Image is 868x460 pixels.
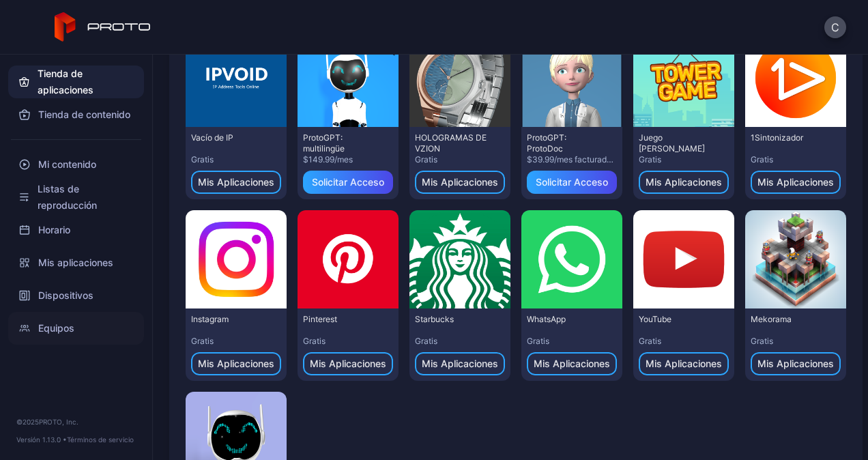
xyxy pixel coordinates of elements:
[751,154,841,165] div: Gratis
[8,312,144,345] a: Equipos
[8,214,144,246] a: Horario
[303,171,393,194] button: Solicitar acceso
[536,177,608,188] div: Solicitar acceso
[8,66,144,98] a: Tienda de aplicaciones
[38,255,113,271] font: Mis aplicaciones
[310,358,386,369] div: Mis aplicaciones
[16,416,136,427] div: ©
[415,352,505,375] button: Mis aplicaciones
[534,358,610,369] div: Mis aplicaciones
[8,98,144,131] a: Tienda de contenido
[38,156,96,173] font: Mi contenido
[67,435,134,444] a: Términos de servicio
[415,314,490,325] div: Starbucks
[527,352,617,375] button: Mis aplicaciones
[751,352,841,375] button: Mis aplicaciones
[38,320,74,336] font: Equipos
[191,132,266,143] div: IP Void
[191,314,266,325] div: Instagram
[198,177,274,188] div: Mis aplicaciones
[8,181,144,214] a: Listas de reproducción
[303,352,393,375] button: Mis aplicaciones
[757,177,834,188] div: Mis aplicaciones
[312,177,384,188] div: Solicitar acceso
[415,132,490,154] div: VZION HOLOGRAMS
[8,148,144,181] a: Mi contenido
[646,177,722,188] div: Mis aplicaciones
[38,66,133,98] font: Tienda de aplicaciones
[527,171,617,194] button: Solicitar acceso
[751,132,826,143] div: 1Tuner
[422,358,498,369] div: Mis aplicaciones
[191,171,281,194] button: Mis aplicaciones
[303,336,393,347] div: Gratis
[303,154,393,165] div: $149.99/mes
[751,314,826,325] div: Mekorama
[38,181,133,214] font: Listas de reproducción
[38,106,130,123] font: Tienda de contenido
[646,358,722,369] div: Mis aplicaciones
[422,177,498,188] div: Mis aplicaciones
[303,314,378,325] div: Pinterest
[191,352,281,375] button: Mis aplicaciones
[16,435,67,444] span: Versión 1.13.0 •
[639,171,729,194] button: Mis aplicaciones
[38,287,93,304] font: Dispositivos
[527,132,602,154] div: ProtoGPT: ProtoDoc
[191,336,281,347] div: Gratis
[639,132,714,154] div: Tower Game
[527,314,602,325] div: WhatsApp
[23,418,78,426] font: 2025 PROTO, Inc.
[8,279,144,312] a: Dispositivos
[757,358,834,369] div: Mis aplicaciones
[191,154,281,165] div: Gratis
[8,246,144,279] a: Mis aplicaciones
[198,358,274,369] div: Mis aplicaciones
[824,16,846,38] button: C
[639,352,729,375] button: Mis aplicaciones
[415,171,505,194] button: Mis aplicaciones
[639,336,729,347] div: Gratis
[751,171,841,194] button: Mis aplicaciones
[415,336,505,347] div: Gratis
[38,222,70,238] font: Horario
[639,314,714,325] div: YouTube
[639,154,729,165] div: Gratis
[415,154,505,165] div: Gratis
[751,336,841,347] div: Gratis
[303,132,378,154] div: ProtoGPT: Multi Lingual
[527,154,617,165] div: $39.99/mes facturado anualmente
[527,336,617,347] div: Gratis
